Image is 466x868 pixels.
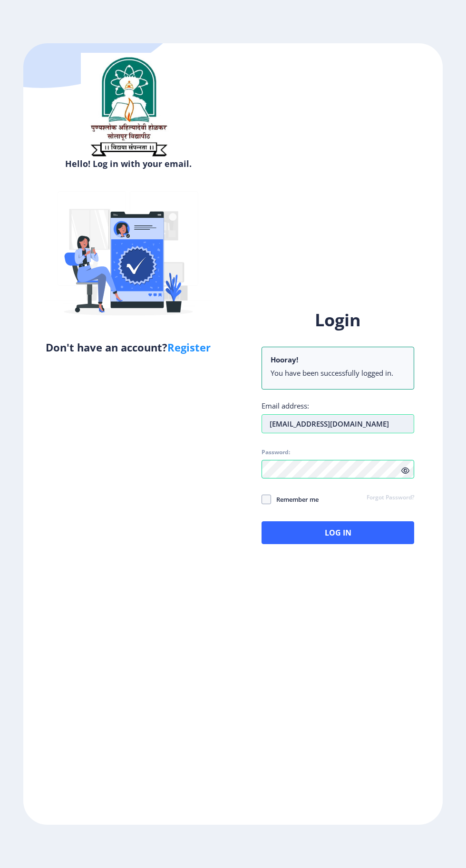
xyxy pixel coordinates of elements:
label: Password: [262,449,290,456]
input: Email address [262,414,414,433]
b: Hooray! [271,355,298,364]
img: sulogo.png [81,53,176,160]
a: Forgot Password? [367,494,414,502]
li: You have been successfully logged in. [271,368,405,378]
span: Remember me [271,494,319,505]
img: Verified-rafiki.svg [45,173,212,340]
h6: Hello! Log in with your email. [30,158,226,169]
button: Log In [262,521,414,544]
a: Register [167,340,211,354]
label: Email address: [262,401,309,410]
h1: Login [262,309,414,332]
h5: Don't have an account? [30,340,226,355]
